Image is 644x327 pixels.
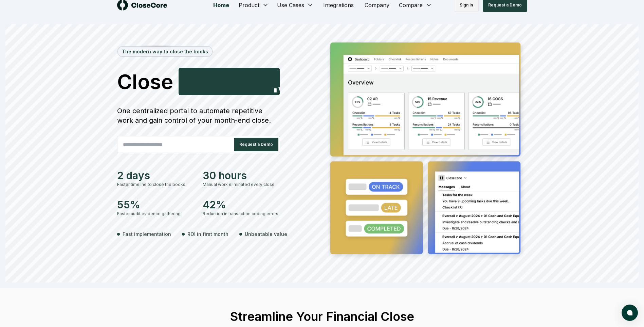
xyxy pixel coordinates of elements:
span: Product [239,1,259,9]
div: Faster timeline to close the books [117,182,195,188]
span: u [221,91,234,111]
span: e [260,89,272,110]
span: Use Cases [277,1,304,9]
div: 42% [203,199,280,211]
span: r [233,91,241,111]
img: Jumbotron [325,38,527,261]
div: Faster audit evidence gathering [117,211,195,217]
span: Compare [399,1,423,9]
h2: Streamline Your Financial Close [218,310,426,323]
span: a [241,91,253,111]
div: 30 hours [203,169,280,182]
div: The modern way to close the books [118,47,212,56]
span: Fast implementation [123,230,171,238]
span: c [209,91,221,111]
span: Unbeatable value [245,230,287,238]
div: 55% [117,199,195,211]
div: Manual work eliminated every close [203,182,280,188]
button: atlas-launcher [622,305,638,321]
span: ROI in first month [187,230,228,238]
div: One centralized portal to automate repetitive work and gain control of your month-end close. [117,106,280,125]
span: c [197,91,209,111]
div: 2 days [117,169,195,182]
button: Request a Demo [234,138,278,151]
span: l [272,85,278,106]
span: t [253,91,260,111]
span: Close [117,71,173,92]
span: A [183,91,197,111]
div: Reduction in transaction coding errors [203,211,280,217]
span: y [278,81,290,101]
